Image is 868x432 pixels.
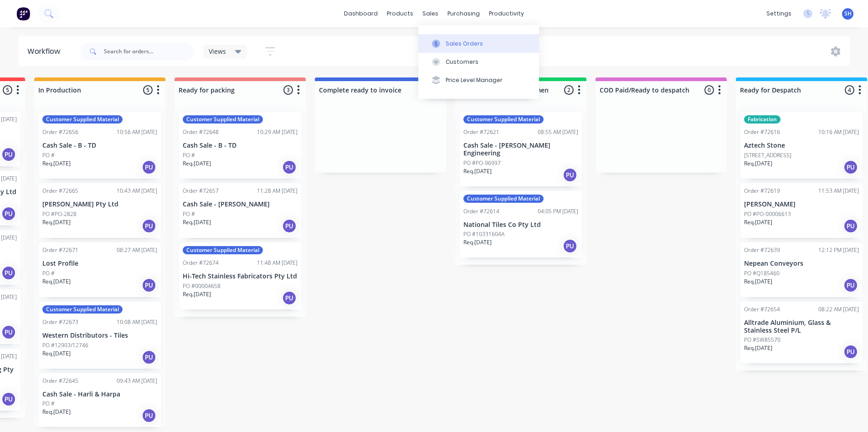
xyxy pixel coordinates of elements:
[42,260,157,267] p: Lost Profile
[1,325,16,339] div: PU
[142,278,156,293] div: PU
[1,206,16,221] div: PU
[463,142,578,157] p: Cash Sale - [PERSON_NAME] Engineering
[740,112,863,179] div: FabricationOrder #7261610:16 AM [DATE]Aztech Stone[STREET_ADDRESS]Req.[DATE]PU
[179,183,301,238] div: Order #7265711:28 AM [DATE]Cash Sale - [PERSON_NAME]PO #Req.[DATE]PU
[257,128,298,136] div: 10:29 AM [DATE]
[27,46,65,57] div: Workflow
[339,7,382,21] a: dashboard
[282,219,297,233] div: PU
[282,160,297,175] div: PU
[42,305,123,314] div: Customer Supplied Material
[484,7,529,21] div: productivity
[39,242,161,297] div: Order #7267108:27 AM [DATE]Lost ProfilePO #Req.[DATE]PU
[844,10,852,18] span: SH
[142,219,156,233] div: PU
[740,302,863,364] div: Order #7265408:22 AM [DATE]Alltrade Aluminium, Glass & Stainless Steel P/LPO #SW85570Req.[DATE]PU
[744,151,791,159] p: [STREET_ADDRESS]
[39,302,161,369] div: Customer Supplied MaterialOrder #7267310:08 AM [DATE]Western Distributors - TilesPO #12903/12746R...
[418,53,539,71] button: Customers
[843,345,858,359] div: PU
[843,160,858,175] div: PU
[39,183,161,238] div: Order #7266510:43 AM [DATE][PERSON_NAME] Pty LtdPO #PO-2828Req.[DATE]PU
[183,282,221,290] p: PO #00004658
[744,336,781,344] p: PO #SW85570
[142,350,156,365] div: PU
[257,187,298,195] div: 11:28 AM [DATE]
[42,332,157,339] p: Western Distributors - Tiles
[744,210,791,218] p: PO #PO-00006613
[16,7,30,21] img: Factory
[443,7,484,21] div: purchasing
[42,187,78,195] div: Order #72665
[744,159,772,168] p: Req. [DATE]
[744,319,859,334] p: Alltrade Aluminium, Glass & Stainless Steel P/L
[39,373,161,428] div: Order #7264509:43 AM [DATE]Cash Sale - Harli & HarpaPO #Req.[DATE]PU
[744,344,772,352] p: Req. [DATE]
[563,239,577,253] div: PU
[463,238,492,247] p: Req. [DATE]
[563,168,577,182] div: PU
[42,246,78,254] div: Order #72671
[446,40,483,48] div: Sales Orders
[42,210,77,218] p: PO #PO-2828
[42,151,55,159] p: PO #
[42,391,157,398] p: Cash Sale - Harli & Harpa
[843,219,858,233] div: PU
[183,187,219,195] div: Order #72657
[463,195,544,203] div: Customer Supplied Material
[463,207,499,216] div: Order #72614
[42,350,71,358] p: Req. [DATE]
[142,408,156,423] div: PU
[42,115,123,123] div: Customer Supplied Material
[104,42,194,61] input: Search for orders...
[818,128,859,136] div: 10:16 AM [DATE]
[744,128,780,136] div: Order #72616
[282,291,297,305] div: PU
[744,115,781,123] div: Fabrication
[740,242,863,297] div: Order #7263912:12 PM [DATE]Nepean ConveyorsPO #Q185460Req.[DATE]PU
[446,76,503,84] div: Price Level Manager
[179,112,301,179] div: Customer Supplied MaterialOrder #7264810:29 AM [DATE]Cash Sale - B - TDPO #Req.[DATE]PU
[183,246,263,254] div: Customer Supplied Material
[42,400,55,408] p: PO #
[744,260,859,267] p: Nepean Conveyors
[183,159,211,168] p: Req. [DATE]
[142,160,156,175] div: PU
[744,187,780,195] div: Order #72619
[183,201,298,208] p: Cash Sale - [PERSON_NAME]
[42,341,88,350] p: PO #12903/12746
[42,318,78,326] div: Order #72673
[744,305,780,314] div: Order #72654
[183,142,298,149] p: Cash Sale - B - TD
[382,7,418,21] div: products
[209,46,226,56] span: Views
[183,210,195,218] p: PO #
[42,218,71,226] p: Req. [DATE]
[463,115,544,123] div: Customer Supplied Material
[1,147,16,162] div: PU
[818,305,859,314] div: 08:22 AM [DATE]
[744,278,772,286] p: Req. [DATE]
[460,191,582,258] div: Customer Supplied MaterialOrder #7261404:05 PM [DATE]National Tiles Co Pty LtdPO #10331604AReq.[D...
[1,392,16,406] div: PU
[183,115,263,123] div: Customer Supplied Material
[42,142,157,149] p: Cash Sale - B - TD
[39,112,161,179] div: Customer Supplied MaterialOrder #7265610:56 AM [DATE]Cash Sale - B - TDPO #Req.[DATE]PU
[42,159,71,168] p: Req. [DATE]
[740,183,863,238] div: Order #7261911:53 AM [DATE][PERSON_NAME]PO #PO-00006613Req.[DATE]PU
[183,273,298,280] p: Hi-Tech Stainless Fabricators Pty Ltd
[538,207,578,216] div: 04:05 PM [DATE]
[183,218,211,226] p: Req. [DATE]
[744,269,780,278] p: PO #Q185460
[257,259,298,267] div: 11:48 AM [DATE]
[1,266,16,280] div: PU
[117,377,157,385] div: 09:43 AM [DATE]
[818,246,859,254] div: 12:12 PM [DATE]
[744,246,780,254] div: Order #72639
[179,242,301,309] div: Customer Supplied MaterialOrder #7267411:48 AM [DATE]Hi-Tech Stainless Fabricators Pty LtdPO #000...
[744,218,772,226] p: Req. [DATE]
[418,7,443,21] div: sales
[744,201,859,208] p: [PERSON_NAME]
[418,71,539,89] button: Price Level Manager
